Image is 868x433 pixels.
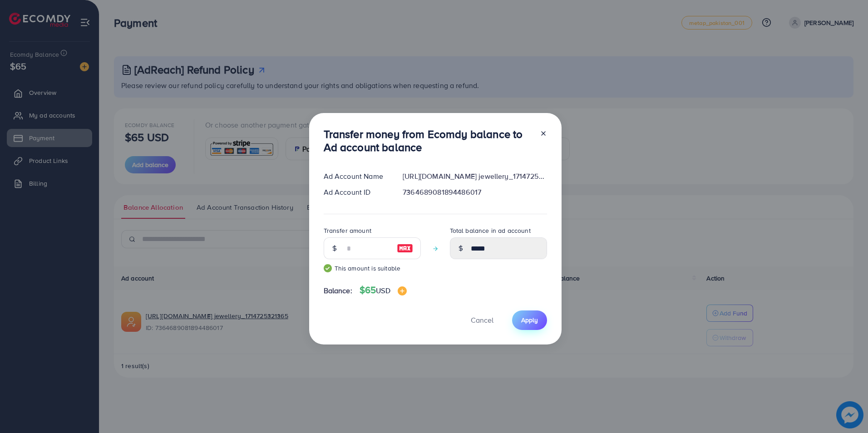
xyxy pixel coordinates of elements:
[398,286,407,295] img: image
[397,243,413,254] img: image
[395,171,554,182] div: [URL][DOMAIN_NAME] jewellery_1714725321365
[360,285,407,296] h4: $65
[324,226,371,235] label: Transfer amount
[316,171,396,182] div: Ad Account Name
[324,285,352,296] span: Balance:
[324,128,533,154] h3: Transfer money from Ecomdy balance to Ad account balance
[324,264,332,272] img: guide
[324,264,421,273] small: This amount is suitable
[521,315,538,325] span: Apply
[471,315,493,325] span: Cancel
[395,187,554,197] div: 7364689081894486017
[376,285,390,295] span: USD
[459,310,505,330] button: Cancel
[512,310,547,330] button: Apply
[450,226,531,235] label: Total balance in ad account
[316,187,396,197] div: Ad Account ID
